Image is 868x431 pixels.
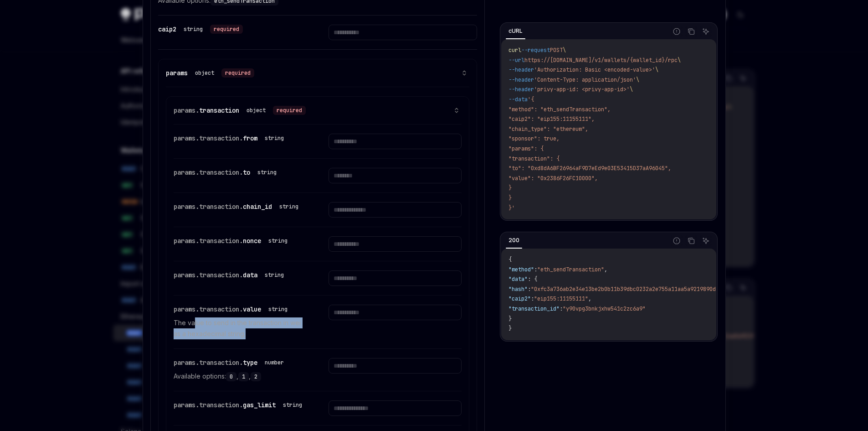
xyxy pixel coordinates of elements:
[508,96,528,103] span: --data
[243,168,250,177] span: to
[521,47,550,54] span: --request
[636,76,639,83] span: \
[508,275,528,283] span: "data"
[174,400,306,410] div: params.transaction.gas_limit
[531,286,748,293] span: "0xfc3a736ab2e34e13be2b0b11b39dbc0232a2e755a11aa5a9219890d3b2c6c7d8"
[174,168,243,177] span: params.transaction.
[174,134,243,142] span: params.transaction.
[230,373,233,380] span: 0
[506,26,525,36] div: cURL
[279,203,298,210] div: string
[508,86,534,93] span: --header
[563,47,566,54] span: \
[210,25,243,34] div: required
[166,69,188,77] span: params
[671,26,683,37] button: Report incorrect code
[174,271,243,279] span: params.transaction.
[508,155,560,162] span: "transaction": {
[174,305,291,314] div: params.transaction.value
[685,235,697,247] button: Copy the contents from the code block
[158,25,176,33] span: caip2
[528,275,537,283] span: : {
[508,204,515,212] span: }'
[534,86,630,93] span: 'privy-app-id: <privy-app-id>'
[174,371,307,382] p: Available options: , ,
[588,295,591,302] span: ,
[508,286,528,293] span: "hash"
[508,115,595,123] span: "caip2": "eip155:11155111",
[243,134,257,142] span: from
[243,237,261,245] span: nonce
[508,165,671,172] span: "to": "0xd8dA6BF26964aF9D7eEd9e03E53415D37aA96045",
[531,295,534,302] span: :
[655,66,658,73] span: \
[174,401,243,409] span: params.transaction.
[508,256,512,263] span: {
[243,271,257,279] span: data
[508,266,534,273] span: "method"
[508,125,588,133] span: "chain_type": "ethereum",
[174,168,280,177] div: params.transaction.to
[174,106,306,115] div: params.transaction
[243,203,272,211] span: chain_id
[508,325,512,332] span: }
[685,26,697,37] button: Copy the contents from the code block
[528,286,531,293] span: :
[550,47,563,54] span: POST
[265,271,284,279] div: string
[508,194,512,202] span: }
[174,317,307,339] p: The value to send in the transaction in wei as a hexadecimal string.
[174,305,243,313] span: params.transaction.
[242,373,245,380] span: 1
[273,106,306,115] div: required
[174,203,243,211] span: params.transaction.
[508,135,560,142] span: "sponsor": true,
[700,26,712,37] button: Ask AI
[166,68,254,78] div: params
[508,76,534,83] span: --header
[243,401,276,409] span: gas_limit
[283,401,302,409] div: string
[534,66,655,73] span: 'Authorization: Basic <encoded-value>'
[506,235,522,246] div: 200
[508,47,521,54] span: curl
[563,305,646,312] span: "y90vpg3bnkjxhw541c2zc6a9"
[508,315,512,322] span: }
[247,107,266,114] div: object
[534,76,636,83] span: 'Content-Type: application/json'
[265,359,284,366] div: number
[508,175,598,182] span: "value": "0x2386F26FC10000",
[268,306,288,313] div: string
[700,235,712,247] button: Ask AI
[254,373,257,380] span: 2
[174,202,302,211] div: params.transaction.chain_id
[174,236,291,245] div: params.transaction.nonce
[184,26,203,33] div: string
[268,237,288,244] div: string
[534,266,537,273] span: :
[221,68,254,78] div: required
[630,86,633,93] span: \
[174,358,288,367] div: params.transaction.type
[195,69,214,77] div: object
[508,106,611,113] span: "method": "eth_sendTransaction",
[508,66,534,73] span: --header
[604,266,607,273] span: ,
[508,184,512,192] span: }
[174,106,199,114] span: params.
[508,57,524,64] span: --url
[265,135,284,142] div: string
[534,295,588,302] span: "eip155:11155111"
[257,169,277,176] div: string
[524,57,678,64] span: https://[DOMAIN_NAME]/v1/wallets/{wallet_id}/rpc
[174,237,243,245] span: params.transaction.
[174,134,288,143] div: params.transaction.from
[537,266,604,273] span: "eth_sendTransaction"
[158,25,243,34] div: caip2
[243,358,257,367] span: type
[174,270,288,280] div: params.transaction.data
[508,305,560,312] span: "transaction_id"
[199,106,239,114] span: transaction
[671,235,683,247] button: Report incorrect code
[528,96,534,103] span: '{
